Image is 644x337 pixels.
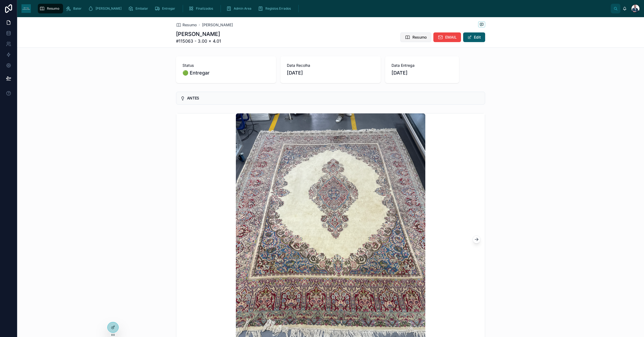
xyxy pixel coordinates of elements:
a: [PERSON_NAME] [202,22,233,28]
span: Finalizados [196,6,213,11]
span: Status [182,63,270,68]
a: Resumo [38,4,63,13]
a: Bater [64,4,85,13]
a: [PERSON_NAME] [86,4,125,13]
span: Admin Area [234,6,251,11]
a: Registos Errados [256,4,295,13]
a: Entregar [153,4,179,13]
span: Bater [73,6,82,11]
span: Resumo [47,6,59,11]
span: [PERSON_NAME] [96,6,122,11]
span: Data Entrega [391,63,453,68]
span: [DATE] [391,69,453,77]
h5: ANTES [187,96,481,100]
div: scrollable content [35,3,611,14]
button: Resumo [400,32,431,42]
span: Resumo [412,35,427,40]
a: Resumo [176,22,197,28]
h1: [PERSON_NAME] [176,30,221,38]
span: 🟢 Entregar [182,69,270,77]
span: Registos Errados [265,6,291,11]
span: [DATE] [287,69,374,77]
span: Resumo [182,22,197,28]
a: Admin Area [225,4,255,13]
a: Embalar [126,4,152,13]
span: EMAIL [445,35,457,40]
span: Entregar [162,6,175,11]
span: #115063 - 3.00 x 4.01 [176,38,221,44]
span: Embalar [136,6,148,11]
button: EMAIL [433,32,461,42]
span: Data Recolha [287,63,374,68]
img: App logo [21,4,31,13]
a: Finalizados [187,4,217,13]
button: Edit [463,32,485,42]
